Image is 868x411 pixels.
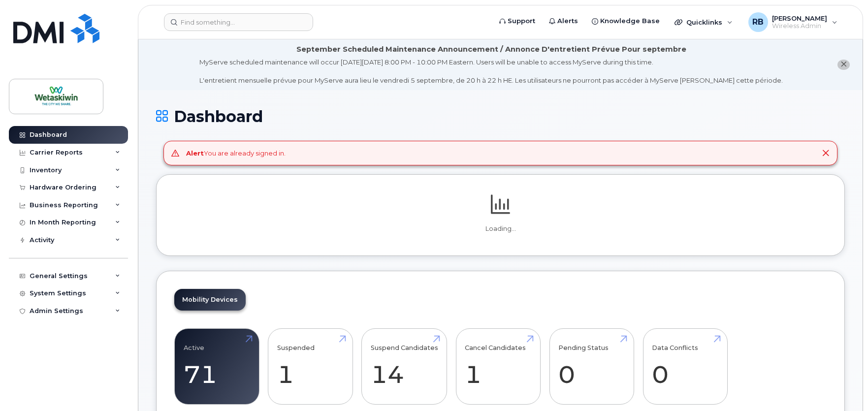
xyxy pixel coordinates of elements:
a: Mobility Devices [174,289,246,311]
a: Data Conflicts 0 [652,334,718,399]
a: Pending Status 0 [558,334,625,399]
a: Suspended 1 [277,334,344,399]
div: September Scheduled Maintenance Announcement / Annonce D'entretient Prévue Pour septembre [296,44,686,55]
a: Active 71 [184,334,250,399]
p: Loading... [174,224,827,233]
strong: Alert [186,149,204,157]
div: You are already signed in. [186,149,286,158]
a: Suspend Candidates 14 [371,334,438,399]
a: Cancel Candidates 1 [465,334,531,399]
h1: Dashboard [156,108,845,125]
div: MyServe scheduled maintenance will occur [DATE][DATE] 8:00 PM - 10:00 PM Eastern. Users will be u... [199,58,783,85]
button: close notification [837,60,850,70]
